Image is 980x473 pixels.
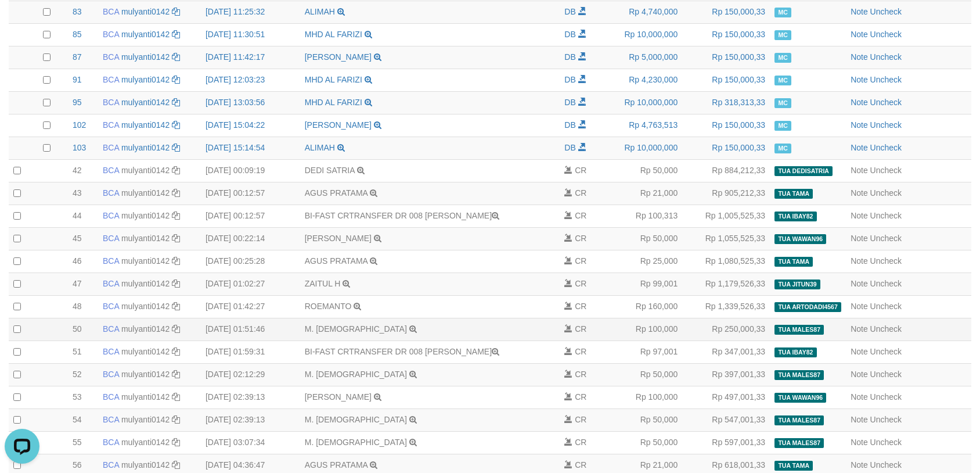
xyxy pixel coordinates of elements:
span: 44 [73,211,82,220]
span: TUA JITUN39 [774,279,820,289]
span: TUA ARTODADI4567 [774,302,841,312]
td: [DATE] 02:12:29 [201,363,300,386]
a: Uncheck [870,52,902,62]
a: mulyanti0142 [121,279,170,288]
span: Manually Checked by: aafzefaya [774,121,791,131]
a: Uncheck [870,460,902,470]
span: BCA [103,279,119,288]
span: 83 [73,7,82,16]
a: [PERSON_NAME] [305,52,372,62]
td: Rp 4,230,000 [608,69,682,91]
a: Uncheck [870,7,902,16]
span: Manually Checked by: aafzefaya [774,98,791,108]
span: Manually Checked by: aafzefaya [774,144,791,153]
a: mulyanti0142 [121,302,170,311]
span: 43 [73,188,82,198]
td: Rp 905,212,33 [682,182,770,205]
span: Manually Checked by: aafzefaya [774,76,791,85]
a: mulyanti0142 [121,256,170,266]
a: Note [851,7,868,16]
td: [DATE] 12:03:23 [201,69,300,91]
td: Rp 397,001,33 [682,363,770,386]
td: Rp 318,313,33 [682,91,770,114]
span: BCA [103,75,119,84]
a: ALIMAH [305,143,335,152]
span: DB [564,75,575,84]
td: Rp 1,179,526,33 [682,273,770,295]
a: Note [851,370,868,379]
a: mulyanti0142 [121,211,170,220]
a: Note [851,392,868,402]
span: DB [564,143,575,152]
td: [DATE] 01:59:31 [201,341,300,363]
td: Rp 150,000,33 [682,23,770,46]
td: [DATE] 13:03:56 [201,91,300,114]
a: Copy mulyanti0142 to clipboard [172,52,180,62]
td: Rp 597,001,33 [682,431,770,454]
a: Note [851,211,868,220]
span: CR [575,438,586,447]
td: BI-FAST CRTRANSFER DR 008 [PERSON_NAME] [300,205,560,227]
a: mulyanti0142 [121,370,170,379]
a: Note [851,143,868,152]
td: Rp 1,080,525,33 [682,250,770,273]
span: CR [575,324,586,334]
td: Rp 99,001 [608,273,682,295]
a: Copy mulyanti0142 to clipboard [172,302,180,311]
a: Copy mulyanti0142 to clipboard [172,460,180,470]
a: [PERSON_NAME] [305,392,372,402]
span: CR [575,415,586,424]
a: Copy mulyanti0142 to clipboard [172,279,180,288]
a: Note [851,279,868,288]
a: MHD AL FARIZI [305,75,362,84]
span: BCA [103,188,119,198]
td: Rp 1,055,525,33 [682,227,770,250]
a: Copy mulyanti0142 to clipboard [172,188,180,198]
a: Uncheck [870,211,902,220]
span: 45 [73,234,82,243]
td: [DATE] 11:25:32 [201,1,300,23]
a: mulyanti0142 [121,52,170,62]
td: [DATE] 01:42:27 [201,295,300,318]
span: 91 [73,75,82,84]
a: mulyanti0142 [121,120,170,130]
a: ROEMANTO [305,302,352,311]
a: Uncheck [870,438,902,447]
td: [DATE] 11:30:51 [201,23,300,46]
td: Rp 150,000,33 [682,1,770,23]
td: [DATE] 03:07:34 [201,431,300,454]
a: [PERSON_NAME] [305,120,372,130]
span: BCA [103,438,119,447]
a: mulyanti0142 [121,324,170,334]
span: BCA [103,52,119,62]
a: Note [851,302,868,311]
a: Uncheck [870,370,902,379]
span: Manually Checked by: aafzefaya [774,53,791,63]
span: 56 [73,460,82,470]
span: BCA [103,7,119,16]
a: Copy mulyanti0142 to clipboard [172,30,180,39]
a: AGUS PRATAMA [305,460,368,470]
a: mulyanti0142 [121,30,170,39]
td: Rp 50,000 [608,159,682,182]
a: Uncheck [870,75,902,84]
button: Open LiveChat chat widget [5,5,39,40]
span: BCA [103,211,119,220]
a: Note [851,347,868,356]
a: M. [DEMOGRAPHIC_DATA] [305,370,407,379]
td: [DATE] 02:39:13 [201,408,300,431]
td: Rp 4,763,513 [608,114,682,137]
td: Rp 100,000 [608,386,682,408]
span: DB [564,52,575,62]
a: Copy mulyanti0142 to clipboard [172,324,180,334]
a: Note [851,256,868,266]
td: Rp 100,313 [608,205,682,227]
span: 50 [73,324,82,334]
a: Note [851,415,868,424]
span: 46 [73,256,82,266]
a: Copy mulyanti0142 to clipboard [172,438,180,447]
span: CR [575,234,586,243]
span: 55 [73,438,82,447]
span: BCA [103,392,119,402]
a: Uncheck [870,302,902,311]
